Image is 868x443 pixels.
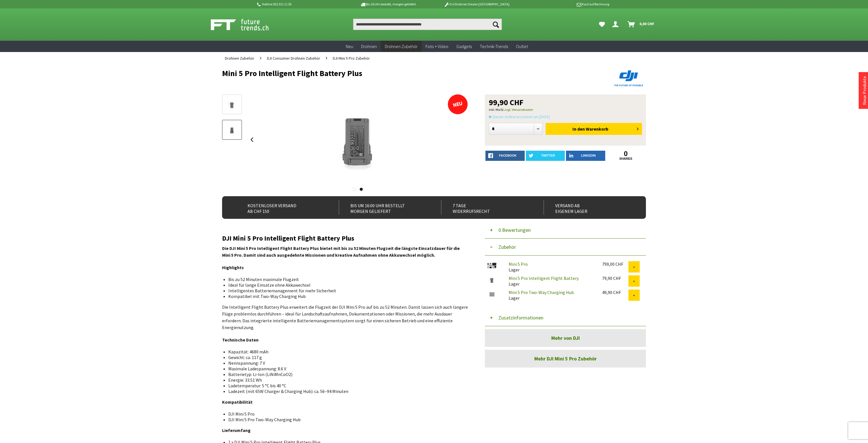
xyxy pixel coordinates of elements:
[228,371,463,377] li: Batterietyp: Li-Ion (LiNiMnCoO2)
[264,52,323,64] a: DJI Consumer Drohnen Zubehör
[381,41,422,52] a: Drohnen Zubehör
[504,275,598,287] div: Lager
[236,200,326,215] div: Kostenloser Versand ab CHF 150
[485,289,499,299] img: Mini 5 Pro Two-Way Charging Hub
[485,222,646,239] button: 0 Bewertungen
[222,427,251,433] strong: Lieferumfang
[342,41,357,52] a: Neu
[490,19,502,30] button: Suchen
[509,261,528,267] a: Mini 5 Pro
[480,44,508,49] span: Technik-Trends
[426,44,448,49] span: Foto + Video
[602,289,628,295] div: 49,90 CHF
[485,350,646,368] a: Mehr DJI Mini 5 Pro Zubehör
[586,126,608,132] span: Warenkorb
[222,337,259,343] strong: Technische Daten
[485,275,499,285] img: Mini 5 Pro Intelligent Flight Battery
[485,239,646,256] button: Zubehör
[228,377,463,383] li: Energie: 33.51 Wh
[544,200,634,215] div: Versand ab eigenem Lager
[222,399,253,405] strong: Kompatibilität
[267,56,320,61] span: DJI Consumer Drohnen Zubehör
[228,276,463,282] li: Bis zu 52 Minuten maximale Flugzeit
[344,1,432,8] p: Bis 16 Uhr bestellt, morgen geliefert.
[541,154,555,157] span: twitter
[581,154,596,157] span: LinkedIn
[222,304,468,331] p: Die Intelligent Flight Battery Plus erweitert die Flugzeit der DJI Mini 5 Pro auf bis zu 52 Minut...
[228,366,463,371] li: Maximale Ladespannung: 8.6 V
[228,417,463,422] li: DJI Mini 5 Pro Two-Way Charging Hub
[606,157,646,161] a: shares
[610,19,623,30] a: Dein Konto
[504,261,598,273] div: Lager
[339,200,429,215] div: Bis um 16:00 Uhr bestellt Morgen geliefert
[346,44,353,49] span: Neu
[385,44,418,49] span: Drohnen Zubehör
[509,289,574,295] a: Mini 5 Pro Two-Way Charging Hub
[222,245,460,258] strong: Die DJI Mini 5 Pro Intelligent Flight Battery Plus bietet mit bis zu 52 Minuten Flugzeit die läng...
[228,355,463,360] li: Gewicht: ca. 117 g
[606,151,646,157] a: 0
[222,52,257,64] a: Drohnen Zubehör
[862,76,867,105] a: Neue Produkte
[357,41,381,52] a: Drohnen
[509,275,579,281] a: Mini 5 Pro Intelligent Flight Battery
[452,41,476,52] a: Gadgets
[504,107,533,112] a: zzgl. Versandkosten
[330,52,373,64] a: DJI Mini 5 Pro Zubehör
[433,1,521,8] p: DJI Drohnen Dealer [GEOGRAPHIC_DATA]
[228,288,463,293] li: Intelligentes Batteriemanagement für mehr Sicherheit
[596,19,608,30] a: Meine Favoriten
[566,151,605,161] a: LinkedIn
[499,154,517,157] span: facebook
[602,261,628,267] div: 799,00 CHF
[361,44,377,49] span: Drohnen
[228,360,463,366] li: Nennspannung: 7 V
[572,126,585,132] span: In den
[485,151,525,161] a: facebook
[228,383,463,388] li: Ladetemperatur: 5 °C bis 40 °C
[224,99,240,110] img: Vorschau: Mini 5 Pro Intelligent Flight Battery Plus
[489,98,524,106] span: 99,90 CHF
[516,44,528,49] span: Outlet
[639,19,654,28] span: 0,00 CHF
[512,41,532,52] a: Outlet
[485,329,646,347] a: Mehr von DJI
[485,309,646,326] button: Zusatzinformationen
[521,1,609,8] p: Kauf auf Rechnung
[526,151,565,161] a: twitter
[228,411,463,417] li: DJI Mini 5 Pro
[353,19,502,30] input: Produkt, Marke, Kategorie, EAN, Artikelnummer…
[476,41,512,52] a: Technik-Trends
[225,56,254,61] span: Drohnen Zubehör
[456,44,472,49] span: Gadgets
[256,1,344,8] p: Hotline 032 511 11 03
[228,388,463,394] li: Ladezeit (mit 65W Charger & Charging Hub): ca. 56–94 Minuten
[546,123,642,135] button: In den Warenkorb
[228,282,463,288] li: Ideal für lange Einsätze ohne Akkuwechsel
[211,18,281,32] img: Shop Futuretrends - zur Startseite wechseln
[489,106,642,113] p: inkl. MwSt.
[222,235,468,242] h2: DJI Mini 5 Pro Intelligent Flight Battery Plus
[228,349,463,355] li: Kapazität: 4680 mAh
[485,261,499,271] img: Mini 5 Pro
[612,69,646,88] img: DJI
[441,200,531,215] div: 7 Tage Widerrufsrecht
[333,56,370,61] span: DJI Mini 5 Pro Zubehör
[228,293,463,299] li: Kompatibel mit Two-Way Charging Hub
[422,41,452,52] a: Foto + Video
[625,19,657,30] a: Warenkorb
[489,113,550,120] span: Dieser Artikel erscheint am [DATE]
[602,275,628,281] div: 79,90 CHF
[504,289,598,301] div: Lager
[222,265,244,270] strong: Highlights
[222,69,561,77] h1: Mini 5 Pro Intelligent Flight Battery Plus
